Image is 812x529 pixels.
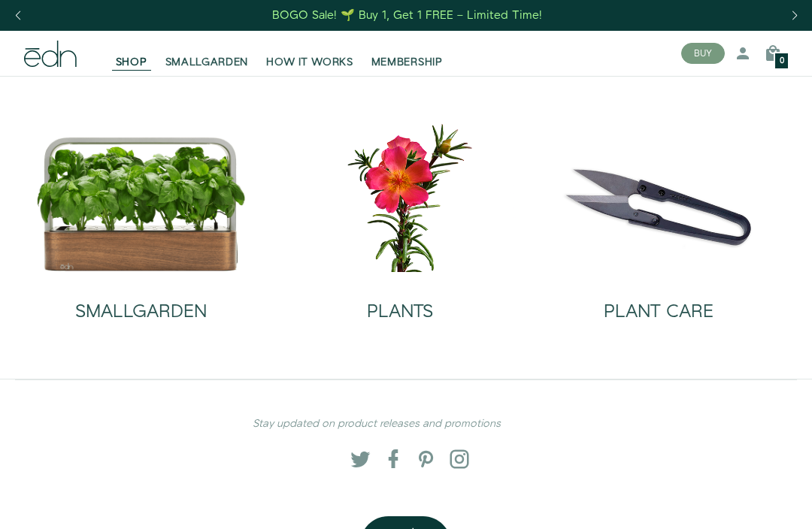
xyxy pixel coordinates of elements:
[681,43,725,64] button: BUY
[780,57,784,65] span: 0
[75,302,207,322] h2: SMALLGARDEN
[165,55,249,70] span: SMALLGARDEN
[253,416,501,431] em: Stay updated on product releases and promotions
[604,302,714,322] h2: PLANT CARE
[116,55,147,70] span: SHOP
[271,4,544,27] a: BOGO Sale! 🌱 Buy 1, Get 1 FREE – Limited Time!
[107,37,156,70] a: SHOP
[283,272,517,334] a: PLANTS
[362,37,452,70] a: MEMBERSHIP
[156,37,258,70] a: SMALLGARDEN
[367,302,433,322] h2: PLANTS
[257,37,362,70] a: HOW IT WORKS
[541,272,776,334] a: PLANT CARE
[272,8,542,23] div: BOGO Sale! 🌱 Buy 1, Get 1 FREE – Limited Time!
[266,55,353,70] span: HOW IT WORKS
[36,272,247,334] a: SMALLGARDEN
[761,484,797,521] iframe: Opens a widget where you can find more information
[371,55,443,70] span: MEMBERSHIP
